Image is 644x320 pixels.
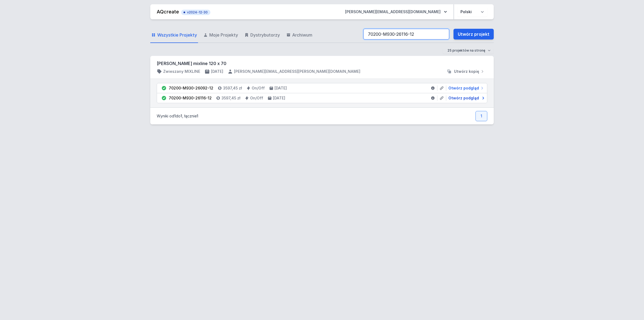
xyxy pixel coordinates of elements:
[341,7,451,17] button: [PERSON_NAME][EMAIL_ADDRESS][DOMAIN_NAME]
[448,95,479,101] span: Otwórz podgląd
[209,32,238,38] span: Moje Projekty
[446,95,485,101] a: Otwórz podgląd
[184,10,208,15] span: v2024-12-30
[181,114,182,118] span: 1
[221,95,240,101] h4: 3597,45 zł
[446,85,485,91] a: Otwórz podgląd
[444,69,487,74] button: Utwórz kopię
[157,32,197,38] span: Wszystkie Projekty
[453,29,494,39] a: Utwórz projekt
[150,27,198,43] a: Wszystkie Projekty
[457,7,487,17] select: Wybierz język
[211,69,223,74] h4: [DATE]
[174,114,176,118] span: 1
[197,114,198,118] span: 1
[163,69,200,74] h4: Zwieszany MIXLINE
[169,85,213,91] div: 70200-M930-26092-12
[157,113,198,119] p: Wyniki od do , łącznie
[363,29,449,39] input: Szukaj wśród projektów i wersji...
[157,9,179,15] a: AQcreate
[157,60,487,67] h3: [PERSON_NAME] mixline 120 x 70
[252,85,265,91] h4: On/Off
[475,111,487,121] a: 1
[234,69,360,74] h4: [PERSON_NAME][EMAIL_ADDRESS][PERSON_NAME][DOMAIN_NAME]
[275,85,287,91] h4: [DATE]
[250,32,280,38] span: Dystrybutorzy
[202,27,239,43] a: Moje Projekty
[273,95,285,101] h4: [DATE]
[285,27,313,43] a: Archiwum
[250,95,263,101] h4: On/Off
[454,69,479,74] span: Utwórz kopię
[223,85,242,91] h4: 3597,45 zł
[448,85,479,91] span: Otwórz podgląd
[292,32,312,38] span: Archiwum
[181,9,210,15] button: v2024-12-30
[169,95,212,101] div: 70200-M930-26116-12
[243,27,281,43] a: Dystrybutorzy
